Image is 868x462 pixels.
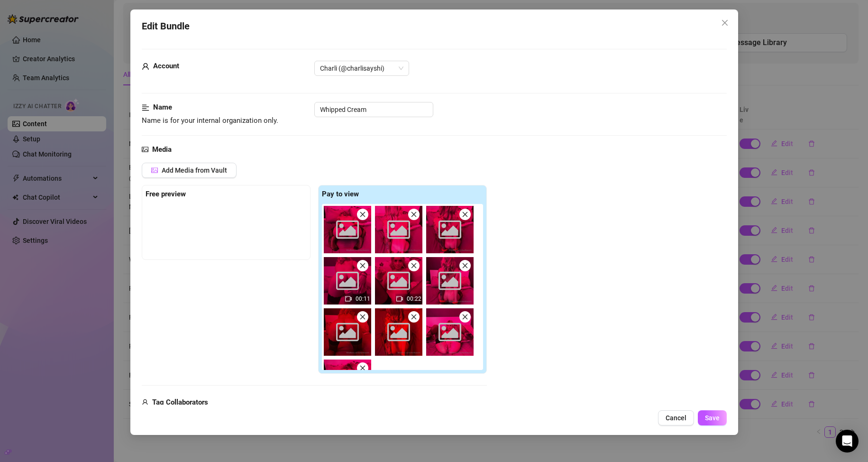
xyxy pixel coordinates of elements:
strong: Tag Collaborators [152,398,208,407]
span: video-camera [396,296,403,302]
span: close [721,19,728,27]
span: close [359,211,366,218]
span: Save [704,414,719,422]
span: Charli (@charlisayshi) [320,61,403,75]
strong: Name [153,103,172,111]
div: 00:11 [324,257,371,305]
span: user [142,61,149,72]
span: picture [142,144,148,156]
span: close [411,262,417,269]
span: 00:22 [407,296,421,302]
span: close [359,365,366,371]
strong: Account [153,62,179,70]
span: close [359,314,366,320]
strong: Media [152,145,172,154]
span: align-left [142,102,149,113]
span: video-camera [345,296,352,302]
span: Close [717,19,732,27]
div: 00:22 [375,257,422,305]
button: Cancel [658,410,694,425]
span: close [462,262,468,269]
span: Cancel [665,414,686,422]
span: close [462,211,468,218]
span: close [411,314,417,320]
button: Save [697,410,726,425]
span: Edit Bundle [142,19,190,34]
span: Add Media from Vault [162,166,227,174]
div: Open Intercom Messenger [836,430,859,453]
button: Add Media from Vault [142,163,237,178]
strong: Pay to view [322,190,359,198]
strong: Free preview [146,190,186,198]
button: Close [717,15,732,30]
span: user [142,397,148,408]
span: Name is for your internal organization only. [142,116,278,125]
span: close [411,211,417,218]
span: close [359,262,366,269]
span: close [462,314,468,320]
span: 00:11 [356,296,370,302]
input: Enter a name [314,102,433,117]
span: picture [151,167,158,174]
